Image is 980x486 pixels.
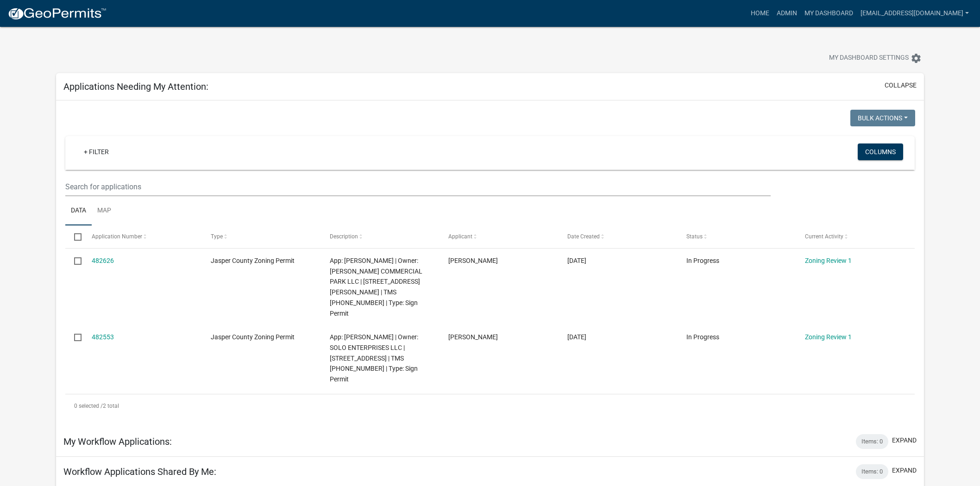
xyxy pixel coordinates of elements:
[63,81,208,92] h5: Applications Needing My Attention:
[448,333,498,341] span: Taylor Halpin
[857,5,973,22] a: [EMAIL_ADDRESS][DOMAIN_NAME]
[911,53,922,64] i: settings
[829,53,909,64] span: My Dashboard Settings
[211,233,223,240] span: Type
[92,333,114,341] a: 482553
[76,143,116,160] a: + Filter
[677,225,796,248] datatable-header-cell: Status
[83,225,202,248] datatable-header-cell: Application Number
[330,233,358,240] span: Description
[856,434,888,449] div: Items: 0
[858,143,903,160] button: Columns
[885,81,917,90] button: collapse
[92,196,117,226] a: Map
[686,257,719,264] span: In Progress
[686,333,719,341] span: In Progress
[559,225,678,248] datatable-header-cell: Date Created
[92,257,114,264] a: 482626
[805,257,852,264] a: Zoning Review 1
[856,464,888,479] div: Items: 0
[801,5,857,22] a: My Dashboard
[796,225,915,248] datatable-header-cell: Current Activity
[63,466,216,477] h5: Workflow Applications Shared By Me:
[74,403,103,409] span: 0 selected /
[440,225,559,248] datatable-header-cell: Applicant
[92,233,142,240] span: Application Number
[448,257,498,264] span: Taylor Halpin
[822,49,929,67] button: My Dashboard Settingssettings
[65,225,83,248] datatable-header-cell: Select
[448,233,472,240] span: Applicant
[567,233,600,240] span: Date Created
[65,196,92,226] a: Data
[805,333,852,341] a: Zoning Review 1
[211,257,295,264] span: Jasper County Zoning Permit
[56,100,924,427] div: collapse
[747,5,773,22] a: Home
[65,394,915,417] div: 2 total
[211,333,295,341] span: Jasper County Zoning Permit
[892,466,917,475] button: expand
[202,225,321,248] datatable-header-cell: Type
[850,110,915,126] button: Bulk Actions
[65,177,771,196] input: Search for applications
[63,436,172,447] h5: My Workflow Applications:
[330,333,418,383] span: App: Taylor Halpin | Owner: SOLO ENTERPRISES LLC | 300-36 NEW RIVER PKWY | TMS 067-01-00-075 | Ty...
[330,257,422,317] span: App: Taylor Halpin | Owner: JENKINS COMMERCIAL PARK LLC | 1495 JENKINS AVE | TMS 040-13-02-001 | ...
[320,225,440,248] datatable-header-cell: Description
[773,5,801,22] a: Admin
[805,233,843,240] span: Current Activity
[686,233,703,240] span: Status
[892,436,917,445] button: expand
[567,333,586,341] span: 09/23/2025
[567,257,586,264] span: 09/23/2025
